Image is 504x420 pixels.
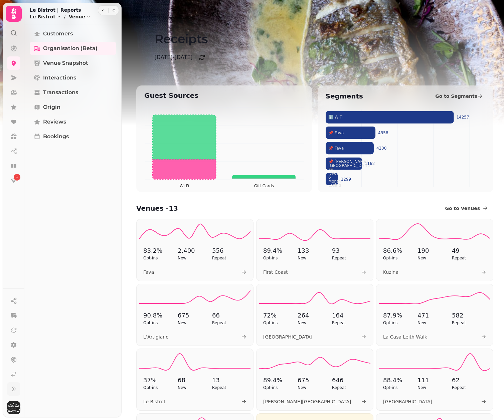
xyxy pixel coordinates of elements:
p: Opt-ins [383,320,417,326]
a: Reviews [30,115,116,129]
p: New [178,385,212,390]
p: 66 [212,311,246,320]
p: [DATE] - [DATE] [155,53,193,61]
p: 68 [178,376,212,385]
p: 89.4 % [263,376,298,385]
a: [GEOGRAPHIC_DATA] [378,394,492,409]
span: [PERSON_NAME][GEOGRAPHIC_DATA] [263,398,351,405]
tspan: 1299 [341,177,351,182]
p: 133 [298,246,332,255]
a: Bookings [30,130,116,143]
p: 93 [332,246,366,255]
span: Organisation (beta) [43,44,98,52]
span: Interactions [43,74,76,82]
p: 264 [298,311,332,320]
span: Bookings [43,133,69,141]
p: 87.9 % [383,311,417,320]
span: Customers [43,30,73,38]
nav: breadcrumb [30,13,91,20]
p: 675 [298,376,332,385]
p: New [417,255,452,261]
a: Interactions [30,71,116,84]
p: New [298,385,332,390]
p: Repeat [332,320,366,326]
p: 2,400 [178,246,212,255]
h2: Venues - 13 [136,204,178,213]
p: 675 [178,311,212,320]
tspan: 4200 [376,146,386,151]
a: Go to Segments [430,91,488,101]
tspan: Losing [328,183,341,188]
a: 1 [7,174,20,187]
span: Fava [143,269,154,275]
p: Opt-ins [263,255,298,261]
p: 89.4 % [263,246,298,255]
span: 1 [16,175,18,180]
h1: Receipts [155,16,475,45]
p: New [298,255,332,261]
span: Go to Segments [435,93,477,99]
p: New [298,320,332,326]
tspan: 14257 [456,115,469,120]
p: 190 [417,246,452,255]
tspan: 4358 [378,131,388,135]
p: 111 [417,376,452,385]
p: 471 [417,311,452,320]
span: Le Bistrot [30,13,55,20]
span: La Casa Leith Walk [383,334,427,340]
a: Go to Venues [440,203,494,214]
p: Opt-ins [263,320,298,326]
p: Opt-ins [383,255,417,261]
a: La Casa Leith Walk [378,330,492,344]
tspan: 👓 [328,167,333,172]
a: Le Bistrot [138,394,252,409]
a: Customers [30,27,116,40]
span: Le Bistrot [143,398,165,405]
tspan: 6 [328,175,331,180]
p: Opt-ins [263,385,298,390]
a: Transactions [30,86,116,99]
span: Venue Snapshot [43,59,88,67]
p: 37 % [143,376,178,385]
tspan: 📌 [PERSON_NAME] [328,159,367,164]
p: 72 % [263,311,298,320]
p: Repeat [452,385,486,390]
h2: Segments [326,91,363,101]
p: Repeat [332,255,366,261]
tspan: Gift Cards [254,184,274,188]
span: Origin [43,103,60,111]
p: 646 [332,376,366,385]
a: Venue Snapshot [30,56,116,70]
tspan: 📌 Fava [328,146,343,151]
tspan: customers [328,187,349,192]
p: New [178,320,212,326]
p: 556 [212,246,246,255]
span: Transactions [43,88,78,96]
p: 62 [452,376,486,385]
span: [GEOGRAPHIC_DATA] [263,334,312,340]
p: 49 [452,246,486,255]
p: 86.6 % [383,246,417,255]
button: User avatar [6,401,22,414]
p: Repeat [212,385,246,390]
a: Organisation (beta) [30,42,116,55]
span: Reviews [43,118,66,126]
a: [PERSON_NAME][GEOGRAPHIC_DATA] [258,394,372,409]
span: L’Artigiano [143,334,169,340]
p: Repeat [332,385,366,390]
p: Repeat [452,255,486,261]
tspan: [GEOGRAPHIC_DATA] [328,164,370,168]
span: First Coast [263,269,288,275]
button: Venue [69,13,91,20]
p: 582 [452,311,486,320]
p: 13 [212,376,246,385]
span: Go to Venues [445,205,480,212]
p: 90.8 % [143,311,178,320]
p: New [178,255,212,261]
a: Origin [30,100,116,114]
a: [GEOGRAPHIC_DATA] [258,330,372,344]
tspan: FAVA [328,171,338,176]
button: Le Bistrot [30,13,61,20]
nav: Tabs [24,24,122,417]
a: First Coast [258,265,372,279]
